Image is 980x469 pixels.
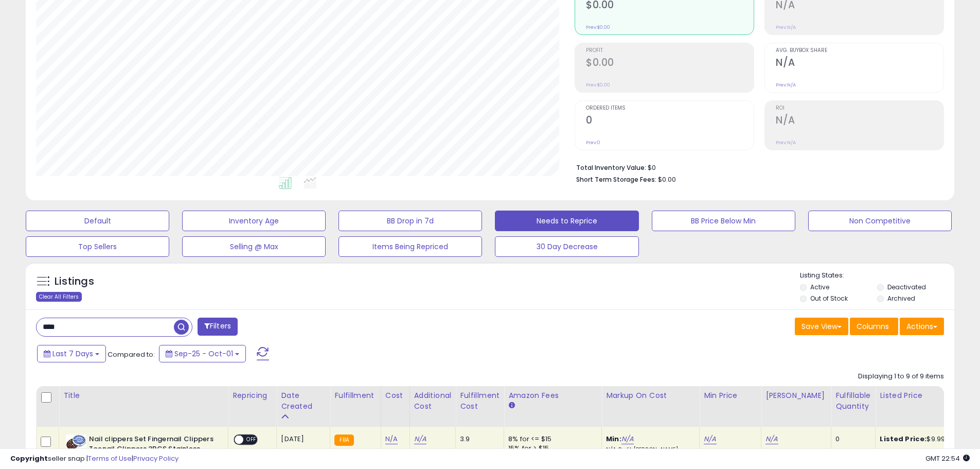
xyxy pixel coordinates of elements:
[900,318,944,335] button: Actions
[182,211,326,231] button: Inventory Age
[586,114,754,128] h2: 0
[338,236,482,257] button: Items Being Repriced
[576,161,936,173] li: $0
[810,283,829,291] label: Active
[880,435,965,444] div: $9.99
[925,454,970,463] span: 2025-10-9 22:54 GMT
[887,283,926,291] label: Deactivated
[414,434,426,444] a: N/A
[858,372,944,381] div: Displaying 1 to 9 of 9 items
[621,434,634,444] a: N/A
[508,390,597,401] div: Amazon Fees
[586,140,600,146] small: Prev: 0
[576,175,656,184] b: Short Term Storage Fees:
[63,390,224,401] div: Title
[776,114,943,128] h2: N/A
[508,435,594,444] div: 8% for <= $15
[776,140,796,146] small: Prev: N/A
[776,24,796,30] small: Prev: N/A
[602,386,700,427] th: The percentage added to the cost of goods (COGS) that forms the calculator for Min & Max prices.
[586,24,610,30] small: Prev: $0.00
[765,390,827,401] div: [PERSON_NAME]
[795,318,848,335] button: Save View
[52,349,93,359] span: Last 7 Days
[586,48,754,54] span: Profit
[606,390,695,401] div: Markup on Cost
[776,82,796,88] small: Prev: N/A
[174,349,233,359] span: Sep-25 - Oct-01
[704,390,757,401] div: Min Price
[37,345,106,362] button: Last 7 Days
[182,236,326,257] button: Selling @ Max
[281,390,326,412] div: Date Created
[10,454,48,463] strong: Copyright
[576,163,646,172] b: Total Inventory Value:
[88,454,132,463] a: Terms of Use
[243,436,260,444] span: OFF
[508,401,514,410] small: Amazon Fees.
[810,294,848,303] label: Out of Stock
[36,292,82,302] div: Clear All Filters
[334,435,353,446] small: FBA
[198,318,238,336] button: Filters
[586,106,754,111] span: Ordered Items
[586,82,610,88] small: Prev: $0.00
[495,236,638,257] button: 30 Day Decrease
[495,211,638,231] button: Needs to Reprice
[880,390,969,401] div: Listed Price
[586,57,754,71] h2: $0.00
[776,57,943,71] h2: N/A
[800,271,954,281] p: Listing States:
[385,434,398,444] a: N/A
[776,48,943,54] span: Avg. Buybox Share
[66,435,86,451] img: 51OOok64kLL._SL40_.jpg
[281,435,322,444] div: [DATE]
[704,434,716,444] a: N/A
[338,211,482,231] button: BB Drop in 7d
[765,434,778,444] a: N/A
[26,211,169,231] button: Default
[108,350,155,359] span: Compared to:
[835,390,871,412] div: Fulfillable Quantity
[606,434,621,444] b: Min:
[887,294,915,303] label: Archived
[159,345,246,362] button: Sep-25 - Oct-01
[808,211,952,231] button: Non Competitive
[776,106,943,111] span: ROI
[26,236,169,257] button: Top Sellers
[850,318,898,335] button: Columns
[652,211,795,231] button: BB Price Below Min
[233,390,272,401] div: Repricing
[460,390,500,412] div: Fulfillment Cost
[880,434,926,444] b: Listed Price:
[658,175,676,184] span: $0.00
[55,274,94,289] h5: Listings
[460,435,496,444] div: 3.9
[334,390,376,401] div: Fulfillment
[385,390,405,401] div: Cost
[414,390,452,412] div: Additional Cost
[133,454,179,463] a: Privacy Policy
[857,321,889,332] span: Columns
[10,454,179,464] div: seller snap | |
[835,435,867,444] div: 0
